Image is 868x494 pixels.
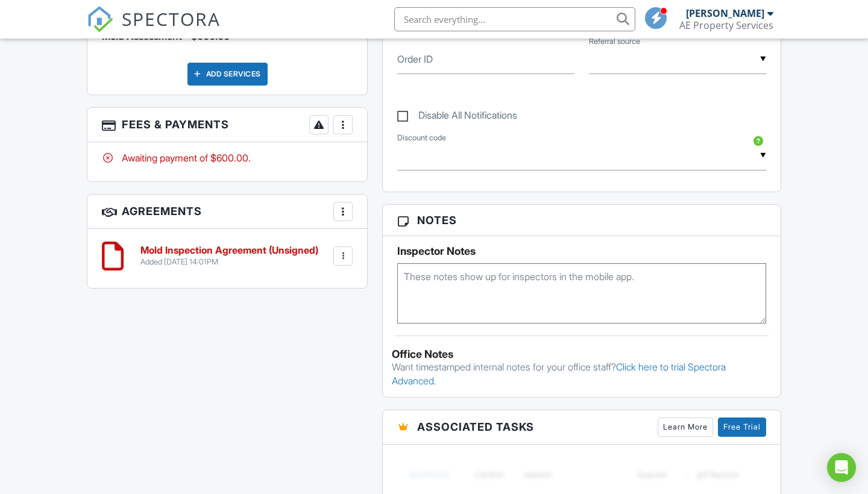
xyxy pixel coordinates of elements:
[383,205,781,236] h3: Notes
[87,195,367,229] h3: Agreements
[658,417,713,437] a: Learn More
[679,19,773,31] div: AE Property Services
[397,133,446,143] label: Discount code
[397,110,517,125] label: Disable All Notifications
[686,7,764,19] div: [PERSON_NAME]
[87,108,367,142] h3: Fees & Payments
[392,360,772,387] p: Want timestamped internal notes for your office staff?
[397,245,766,257] h5: Inspector Notes
[87,6,113,33] img: The Best Home Inspection Software - Spectora
[392,348,772,360] div: Office Notes
[394,7,635,31] input: Search everything...
[140,257,318,267] div: Added [DATE] 14:01PM
[87,16,221,42] a: SPECTORA
[589,36,640,47] label: Referral source
[187,63,268,86] div: Add Services
[417,419,534,435] span: Associated Tasks
[718,417,766,437] a: Free Trial
[140,245,318,256] h6: Mold Inspection Agreement (Unsigned)
[397,52,433,66] label: Order ID
[827,453,856,482] div: Open Intercom Messenger
[392,361,726,386] a: Click here to trial Spectora Advanced.
[140,245,318,266] a: Mold Inspection Agreement (Unsigned) Added [DATE] 14:01PM
[122,6,221,31] span: SPECTORA
[102,151,353,164] div: Awaiting payment of $600.00.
